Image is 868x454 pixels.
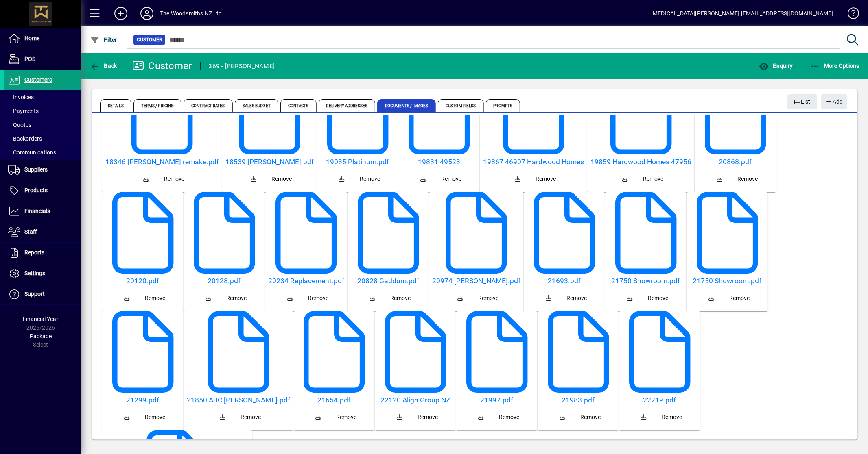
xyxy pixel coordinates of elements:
span: Suppliers [24,166,48,173]
span: Remove [140,294,165,302]
span: Invoices [8,94,34,100]
span: Remove [385,294,411,302]
a: Download [413,169,433,189]
a: 21750 Showroom.pdf [690,277,765,285]
span: Backorders [8,135,42,142]
span: Prompts [486,99,520,112]
span: Remove [221,294,247,302]
span: Remove [474,294,499,302]
button: Remove [635,172,667,186]
app-page-header-button: Back [81,59,126,73]
button: Profile [134,6,160,21]
a: 21693.pdf [527,277,602,285]
h5: 21654.pdf [297,396,372,404]
a: 21850 ABC [PERSON_NAME].pdf [187,396,290,404]
span: Terms / Pricing [133,99,182,112]
span: Back [90,63,117,69]
a: Download [508,169,527,189]
span: Support [24,291,45,297]
span: Remove [331,413,356,421]
span: Delivery Addresses [319,99,376,112]
a: Download [332,169,352,189]
span: Financial Year [23,316,59,322]
button: Remove [218,291,250,305]
span: Custom Fields [438,99,483,112]
h5: 19867 46907 Hardwood Homes [483,158,584,166]
span: Customer [137,36,162,44]
button: Remove [232,410,264,424]
a: Download [244,169,264,189]
a: 19035 Platinum.pdf [320,158,395,166]
a: Payments [4,104,81,118]
button: Remove [527,172,559,186]
a: Support [4,284,81,304]
a: Financials [4,201,81,222]
a: Download [451,289,470,308]
span: Package [30,333,52,339]
a: Download [702,289,721,308]
a: 20128.pdf [187,277,262,285]
button: Remove [558,291,590,305]
button: Remove [137,410,168,424]
button: List [787,94,818,109]
button: Filter [88,33,119,47]
span: Remove [531,175,556,183]
a: 19859 Hardwood Homes 47956 [590,158,691,166]
span: Remove [732,175,758,183]
a: Download [634,408,654,427]
span: Reports [24,249,44,256]
a: Communications [4,146,81,159]
a: Reports [4,243,81,263]
a: 18346 [PERSON_NAME] remake.pdf [105,158,219,166]
span: Remove [643,294,668,302]
a: 22120 Align Group NZ [378,396,453,404]
span: Customers [24,76,52,83]
a: Knowledge Base [842,2,858,28]
a: 20868.pdf [698,158,773,166]
button: Remove [264,172,295,186]
h5: 22219.pdf [622,396,697,404]
span: Details [100,99,131,112]
a: 20234 Replacement.pdf [268,277,344,285]
a: 20120.pdf [105,277,180,285]
a: POS [4,49,81,70]
a: Download [615,169,635,189]
a: Download [308,408,328,427]
button: Remove [654,410,685,424]
span: Remove [436,175,461,183]
a: 21299.pdf [105,396,180,404]
span: Remove [724,294,750,302]
a: Download [199,289,218,308]
span: Products [24,187,48,193]
span: Remove [304,294,329,302]
a: 21997.pdf [459,396,534,404]
button: Remove [572,410,604,424]
a: 20828 Gaddum.pdf [351,277,426,285]
a: Staff [4,222,81,242]
span: More Options [810,63,860,69]
a: Quotes [4,118,81,132]
div: Customer [132,59,192,72]
div: The Woodsmiths NZ Ltd . [160,7,225,20]
span: Financials [24,208,50,214]
span: Sales Budget [235,99,278,112]
a: 21750 Showroom.pdf [608,277,683,285]
a: Download [117,289,137,308]
button: Remove [328,410,360,424]
button: Remove [470,291,502,305]
span: List [794,95,811,109]
span: Remove [140,413,165,421]
button: Enquiry [757,59,795,73]
button: Remove [300,291,332,305]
